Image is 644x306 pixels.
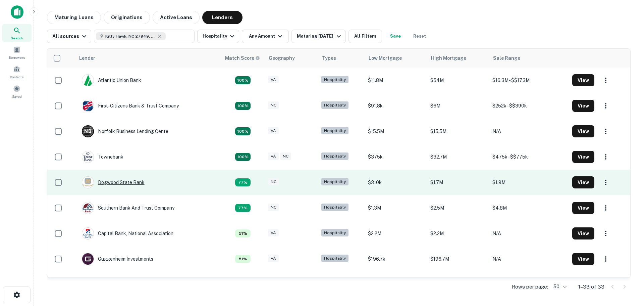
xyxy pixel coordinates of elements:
[427,221,489,246] td: $2.2M
[489,195,569,221] td: $4.8M
[79,54,95,62] div: Lender
[82,176,145,188] div: Dogwood State Bank
[82,100,179,112] div: First-citizens Bank & Trust Company
[202,11,243,24] button: Lenders
[321,152,348,160] div: Hospitality
[10,74,23,80] span: Contacts
[47,30,91,43] button: All sources
[489,49,569,68] th: Sale Range
[235,204,251,212] div: Capitalize uses an advanced AI algorithm to match your search with the best lender. The match sco...
[365,93,427,119] td: $91.8k
[365,195,427,221] td: $1.3M
[572,176,594,188] button: View
[104,11,150,24] button: Originations
[2,63,32,81] a: Contacts
[431,54,466,62] div: High Mortgage
[427,195,489,221] td: $2.5M
[2,82,32,100] a: Saved
[321,76,348,84] div: Hospitality
[268,101,279,109] div: NC
[427,170,489,195] td: $1.7M
[322,54,336,62] div: Types
[297,32,342,40] div: Maturing [DATE]
[75,49,221,68] th: Lender
[321,204,348,211] div: Hospitality
[105,33,156,39] span: Kitty Hawk, NC 27949, [GEOGRAPHIC_DATA]
[365,170,427,195] td: $310k
[221,49,265,68] th: Capitalize uses an advanced AI algorithm to match your search with the best lender. The match sco...
[572,125,594,137] button: View
[369,54,402,62] div: Low Mortgage
[610,252,644,285] iframe: Chat Widget
[572,253,594,265] button: View
[489,144,569,170] td: $475k - $$775k
[427,119,489,144] td: $15.5M
[268,204,279,211] div: NC
[82,202,94,214] img: picture
[489,246,569,272] td: N/A
[82,151,94,163] img: picture
[409,30,430,43] button: Reset
[2,43,32,61] a: Borrowers
[512,283,548,291] p: Rows per page:
[82,125,168,137] div: Norfolk Business Lending Cente
[268,178,279,186] div: NC
[489,170,569,195] td: $1.9M
[348,30,382,43] button: All Filters
[385,30,406,43] button: Save your search to get updates of matches that match your search criteria.
[82,202,174,214] div: Southern Bank And Trust Company
[365,246,427,272] td: $196.7k
[2,24,32,42] div: Search
[82,177,94,188] img: picture
[365,119,427,144] td: $15.5M
[365,68,427,93] td: $11.8M
[197,30,239,43] button: Hospitality
[572,151,594,163] button: View
[225,54,260,62] div: Capitalize uses an advanced AI algorithm to match your search with the best lender. The match sco...
[572,74,594,86] button: View
[82,75,94,86] img: picture
[578,283,604,291] p: 1–33 of 33
[82,253,94,265] img: picture
[235,229,251,237] div: Capitalize uses an advanced AI algorithm to match your search with the best lender. The match sco...
[551,282,568,292] div: 50
[572,227,594,239] button: View
[268,127,279,135] div: VA
[235,153,251,161] div: Capitalize uses an advanced AI algorithm to match your search with the best lender. The match sco...
[427,272,489,297] td: $1.5M
[489,93,569,119] td: $252k - $$390k
[11,5,23,19] img: capitalize-icon.png
[84,128,91,135] p: N B
[82,228,94,239] img: picture
[235,102,251,110] div: Capitalize uses an advanced AI algorithm to match your search with the best lender. The match sco...
[427,246,489,272] td: $196.7M
[427,144,489,170] td: $32.7M
[153,11,200,24] button: Active Loans
[47,11,101,24] button: Maturing Loans
[321,127,348,135] div: Hospitality
[12,94,22,99] span: Saved
[52,32,88,40] div: All sources
[235,178,251,186] div: Capitalize uses an advanced AI algorithm to match your search with the best lender. The match sco...
[365,272,427,297] td: $1.5M
[82,151,123,163] div: Townebank
[493,54,520,62] div: Sale Range
[427,68,489,93] td: $54M
[235,255,251,263] div: Capitalize uses an advanced AI algorithm to match your search with the best lender. The match sco...
[269,54,295,62] div: Geography
[572,100,594,112] button: View
[225,54,259,62] h6: Match Score
[291,30,345,43] button: Maturing [DATE]
[365,49,427,68] th: Low Mortgage
[321,178,348,186] div: Hospitality
[11,35,23,41] span: Search
[321,255,348,262] div: Hospitality
[280,152,291,160] div: NC
[82,253,153,265] div: Guggenheim Investments
[82,100,94,112] img: picture
[365,144,427,170] td: $375k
